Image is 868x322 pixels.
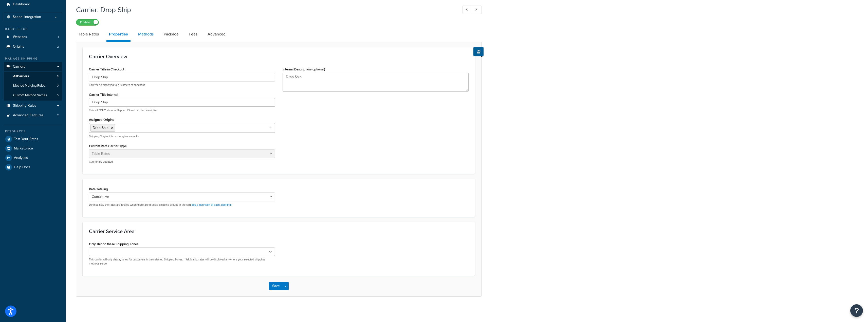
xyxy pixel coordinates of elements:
[89,144,127,148] label: Custom Rate Carrier Type
[4,111,62,120] a: Advanced Features2
[13,15,41,19] span: Scope: Integration
[14,165,30,169] span: Help Docs
[472,6,482,14] a: Next Record
[57,74,59,79] span: 3
[4,56,62,61] div: Manage Shipping
[4,163,62,172] a: Help Docs
[850,304,863,317] button: Open Resource Center
[161,28,181,40] a: Package
[13,113,44,118] span: Advanced Features
[4,42,62,51] li: Origins
[89,229,469,234] h3: Carrier Service Area
[89,203,275,207] p: Defines how the rates are totaled when there are multiple shipping groups in the cart.
[4,129,62,134] div: Resources
[4,153,62,162] a: Analytics
[463,6,472,14] a: Previous Record
[13,35,27,39] span: Websites
[4,101,62,110] a: Shipping Rules
[269,282,283,290] button: Save
[89,118,114,122] label: Assigned Origins
[4,91,62,100] a: Custom Method Names0
[4,111,62,120] li: Advanced Features
[136,28,156,40] a: Methods
[4,42,62,51] a: Origins2
[89,160,275,164] p: Can not be updated
[473,47,484,56] button: Show Help Docs
[4,81,62,90] li: Method Merging Rules
[14,146,33,151] span: Marketplace
[4,32,62,42] li: Websites
[57,45,59,49] span: 2
[192,203,232,207] a: See a definition of each algorithm.
[89,108,275,112] p: This will ONLY show in ShipperHQ and can be descriptive
[205,28,228,40] a: Advanced
[4,27,62,31] div: Basic Setup
[13,2,30,7] span: Dashboard
[4,135,62,144] a: Test Your Rates
[76,5,453,15] h1: Carrier: Drop Ship
[4,72,62,81] a: AllCarriers3
[106,28,131,42] a: Properties
[89,187,108,191] label: Rate Totaling
[283,67,325,71] label: Internal Description (optional)
[89,54,469,59] h3: Carrier Overview
[13,65,25,69] span: Carriers
[14,156,28,160] span: Analytics
[4,32,62,42] a: Websites1
[89,242,138,246] label: Only ship to these Shipping Zones
[57,93,59,98] span: 0
[4,81,62,90] a: Method Merging Rules0
[13,104,36,108] span: Shipping Rules
[13,45,24,49] span: Origins
[89,258,275,266] p: This carrier will only display rates for customers in the selected Shipping Zones. If left blank,...
[4,91,62,100] li: Custom Method Names
[57,113,59,118] span: 2
[57,84,59,88] span: 0
[76,19,99,25] label: Enabled
[186,28,200,40] a: Fees
[283,73,469,91] textarea: Drop Ship
[93,125,108,130] span: Drop Ship
[89,83,275,87] p: This will be displayed to customers at checkout
[4,62,62,71] a: Carriers
[4,62,62,101] li: Carriers
[76,28,101,40] a: Table Rates
[13,93,47,98] span: Custom Method Names
[14,137,38,141] span: Test Your Rates
[89,93,118,97] label: Carrier Title Internal
[13,74,29,79] span: All Carriers
[4,144,62,153] a: Marketplace
[89,67,125,71] label: Carrier Title in Checkout
[13,84,45,88] span: Method Merging Rules
[58,35,59,39] span: 1
[89,135,275,138] p: Shipping Origins this carrier gives rates for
